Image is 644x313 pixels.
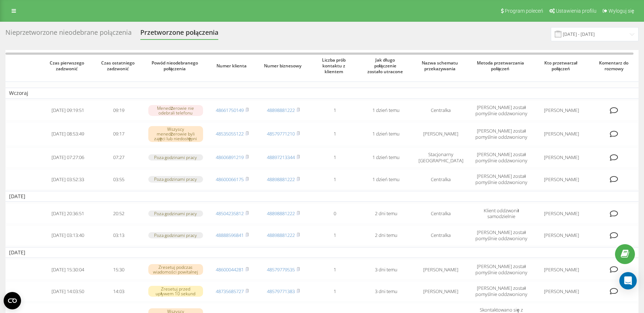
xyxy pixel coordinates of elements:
[4,292,21,309] button: Open CMP widget
[608,8,634,14] span: Wyloguj się
[412,169,470,189] td: Centralka
[93,122,144,146] td: 09:17
[360,147,412,168] td: 1 dzień temu
[309,100,360,121] td: 1
[5,191,639,202] td: [DATE]
[366,57,406,74] span: Jak długo połączenie zostało utracone
[148,210,203,217] div: Poza godzinami pracy
[532,169,591,189] td: [PERSON_NAME]
[148,105,203,116] div: Menedżerowie nie odebrali telefonu
[42,259,93,280] td: [DATE] 15:30:04
[42,281,93,301] td: [DATE] 14:03:50
[532,147,591,168] td: [PERSON_NAME]
[470,203,533,224] td: Klient oddzwonił samodzielnie
[93,147,144,168] td: 07:27
[93,259,144,280] td: 15:30
[360,225,412,246] td: 2 dni temu
[264,63,303,69] span: Numer biznesowy
[505,8,543,14] span: Program poleceń
[360,100,412,121] td: 1 dzień temu
[412,122,470,146] td: [PERSON_NAME]
[470,281,533,301] td: [PERSON_NAME] został pomyślnie oddzwoniony
[309,169,360,189] td: 1
[360,169,412,189] td: 1 dzień temu
[596,60,633,71] span: Komentarz do rozmowy
[309,203,360,224] td: 0
[470,122,533,146] td: [PERSON_NAME] został pomyślnie oddzwoniony
[470,259,533,280] td: [PERSON_NAME] został pomyślnie oddzwoniony
[93,281,144,301] td: 14:03
[470,225,533,246] td: [PERSON_NAME] został pomyślnie oddzwoniony
[148,264,203,275] div: Zresetuj podczas wiadomości powitalnej
[412,100,470,121] td: Centralka
[418,60,464,71] span: Nazwa schematu przekazywania
[99,60,139,71] span: Czas ostatniego zadzwonić
[216,130,244,137] a: 48535055122
[267,266,295,273] a: 48579779535
[267,176,295,183] a: 48898881222
[48,60,87,71] span: Czas pierwszego zadzwonić
[148,232,203,238] div: Poza godzinami pracy
[42,203,93,224] td: [DATE] 20:36:51
[309,147,360,168] td: 1
[360,122,412,146] td: 1 dzień temu
[216,154,244,160] a: 48606891219
[267,107,295,113] a: 48898881222
[309,259,360,280] td: 1
[216,232,244,238] a: 48888596841
[532,225,591,246] td: [PERSON_NAME]
[412,259,470,280] td: [PERSON_NAME]
[148,176,203,182] div: Poza godzinami pracy
[412,203,470,224] td: Centralka
[470,100,533,121] td: [PERSON_NAME] został pomyślnie oddzwoniony
[476,60,526,71] span: Metoda przetwarzania połączeń
[212,63,252,69] span: Numer klienta
[267,288,295,295] a: 48579771383
[42,122,93,146] td: [DATE] 08:53:49
[140,29,218,40] div: Przetworzone połączenia
[470,147,533,168] td: [PERSON_NAME] został pomyślnie oddzwoniony
[360,281,412,301] td: 3 dni temu
[619,272,637,289] div: Open Intercom Messenger
[216,107,244,113] a: 48661750149
[267,232,295,238] a: 48898881222
[93,203,144,224] td: 20:52
[532,122,591,146] td: [PERSON_NAME]
[5,88,639,99] td: Wczoraj
[412,225,470,246] td: Centralka
[532,281,591,301] td: [PERSON_NAME]
[93,225,144,246] td: 03:13
[267,130,295,137] a: 48579771210
[42,169,93,189] td: [DATE] 03:52:33
[42,225,93,246] td: [DATE] 03:13:40
[216,176,244,183] a: 48600066175
[412,147,470,168] td: Stacjonarny [GEOGRAPHIC_DATA]
[309,225,360,246] td: 1
[412,281,470,301] td: [PERSON_NAME]
[532,100,591,121] td: [PERSON_NAME]
[151,60,200,71] span: Powód nieodebranego połączenia
[267,154,295,160] a: 48897213344
[315,57,355,74] span: Liczba prób kontaktu z klientem
[216,210,244,217] a: 48504235812
[148,286,203,297] div: Zresetuj przed upływem 10 sekund
[42,147,93,168] td: [DATE] 07:27:06
[532,203,591,224] td: [PERSON_NAME]
[309,122,360,146] td: 1
[93,169,144,189] td: 03:55
[360,203,412,224] td: 2 dni temu
[5,29,132,40] div: Nieprzetworzone nieodebrane połączenia
[42,100,93,121] td: [DATE] 09:19:51
[148,154,203,160] div: Poza godzinami pracy
[93,100,144,121] td: 09:19
[267,210,295,217] a: 48898881222
[538,60,585,71] span: Kto przetwarzał połączeń
[556,8,596,14] span: Ustawienia profilu
[309,281,360,301] td: 1
[216,266,244,273] a: 48600044281
[360,259,412,280] td: 3 dni temu
[470,169,533,189] td: [PERSON_NAME] został pomyślnie oddzwoniony
[216,288,244,295] a: 48735685727
[5,247,639,258] td: [DATE]
[532,259,591,280] td: [PERSON_NAME]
